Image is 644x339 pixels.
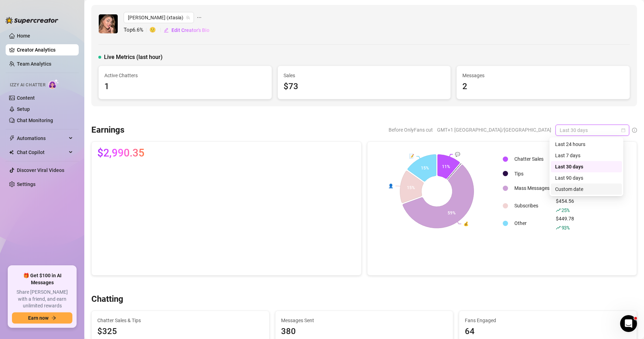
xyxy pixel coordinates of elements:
span: Share [PERSON_NAME] with a friend, and earn unlimited rewards [12,289,72,310]
div: Custom date [555,185,618,193]
td: Mass Messages [512,180,552,197]
div: $449.78 [556,215,578,232]
span: rise [556,208,561,213]
span: Messages [462,72,624,79]
span: rise [556,225,561,230]
td: Other [512,215,552,232]
span: $2,990.35 [97,147,144,159]
a: Home [17,33,30,39]
span: Sales [284,72,445,79]
span: Last 30 days [560,125,625,135]
span: 🙂 [149,26,163,34]
div: 380 [281,325,447,338]
div: Last 30 days [555,163,618,171]
div: 64 [465,325,631,338]
button: Edit Creator's Bio [163,25,210,36]
div: Last 24 hours [551,139,622,150]
div: Last 90 days [551,172,622,184]
div: Last 7 days [551,150,622,161]
text: 💰 [463,221,468,226]
span: Chat Copilot [17,147,67,158]
text: 👤 [388,183,393,188]
span: Before OnlyFans cut [389,125,433,135]
div: $454.56 [556,197,578,214]
a: Content [17,95,35,101]
span: Automations [17,133,67,144]
text: 📝 [409,153,414,159]
div: Last 90 days [555,174,618,182]
span: thunderbolt [9,135,15,141]
a: Chat Monitoring [17,118,53,123]
span: Chatter Sales & Tips [97,317,264,324]
div: Last 30 days [551,161,622,172]
td: Subscribes [512,197,552,214]
span: edit [164,28,169,33]
span: 93 % [561,224,570,231]
img: AI Chatter [48,79,59,89]
h3: Earnings [91,125,124,136]
span: Fans Engaged [465,317,631,324]
div: $73 [284,80,445,93]
img: Anastasia [99,14,118,33]
img: Chat Copilot [9,150,14,155]
span: Anastasia (xtasia) [128,12,190,23]
span: Live Metrics (last hour) [104,53,163,61]
span: Active Chatters [104,72,266,79]
span: Messages Sent [281,317,447,324]
iframe: Intercom live chat [620,315,637,332]
td: Tips [512,168,552,179]
span: arrow-right [51,315,56,320]
span: calendar [621,128,625,132]
a: Creator Analytics [17,44,73,55]
a: Settings [17,181,35,187]
text: 💬 [455,151,460,157]
span: Top 6.6 % [124,26,149,34]
span: Earn now [28,315,48,321]
a: Discover Viral Videos [17,167,64,173]
span: $325 [97,325,264,338]
span: team [186,15,190,20]
span: GMT+1 [GEOGRAPHIC_DATA]/[GEOGRAPHIC_DATA] [437,125,551,135]
a: Setup [17,106,30,112]
td: Chatter Sales [512,151,552,167]
img: logo-BBDzfeDw.svg [6,17,58,24]
button: Earn nowarrow-right [12,312,72,324]
div: Custom date [551,184,622,195]
a: Team Analytics [17,61,51,67]
div: 1 [104,80,266,93]
div: Last 7 days [555,152,618,159]
span: 🎁 Get $100 in AI Messages [12,272,72,286]
span: ellipsis [197,12,202,23]
h3: Chatting [91,294,123,305]
div: Last 24 hours [555,140,618,148]
span: Edit Creator's Bio [171,27,209,33]
span: Izzy AI Chatter [10,82,45,88]
span: 25 % [561,207,570,213]
div: 2 [462,80,624,93]
span: info-circle [632,128,637,133]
